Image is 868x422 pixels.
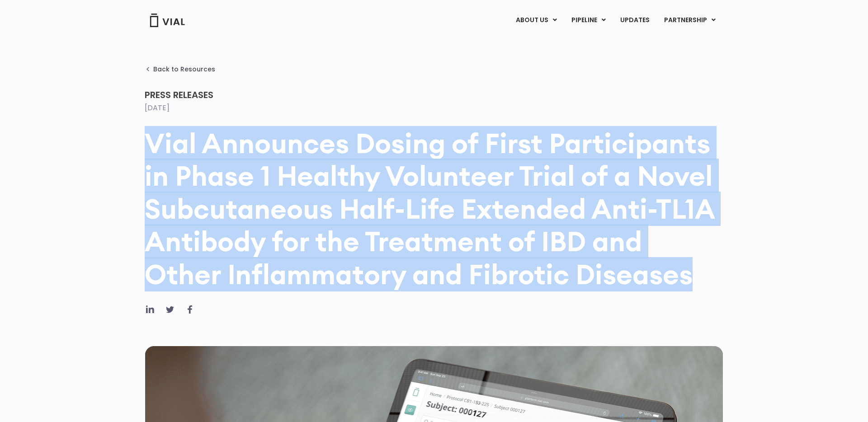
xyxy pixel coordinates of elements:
div: Share on linkedin [145,304,156,315]
span: Back to Resources [153,66,215,73]
time: [DATE] [145,103,170,113]
div: Share on facebook [184,304,195,315]
a: Back to Resources [145,66,215,73]
a: PARTNERSHIPMenu Toggle [657,13,723,28]
a: ABOUT USMenu Toggle [509,13,564,28]
h1: Vial Announces Dosing of First Participants in Phase 1 Healthy Volunteer Trial of a Novel Subcuta... [145,127,723,291]
a: UPDATES [613,13,656,28]
img: Vial Logo [149,14,185,27]
span: Press Releases [145,89,213,101]
a: PIPELINEMenu Toggle [564,13,613,28]
div: Share on twitter [165,304,175,315]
